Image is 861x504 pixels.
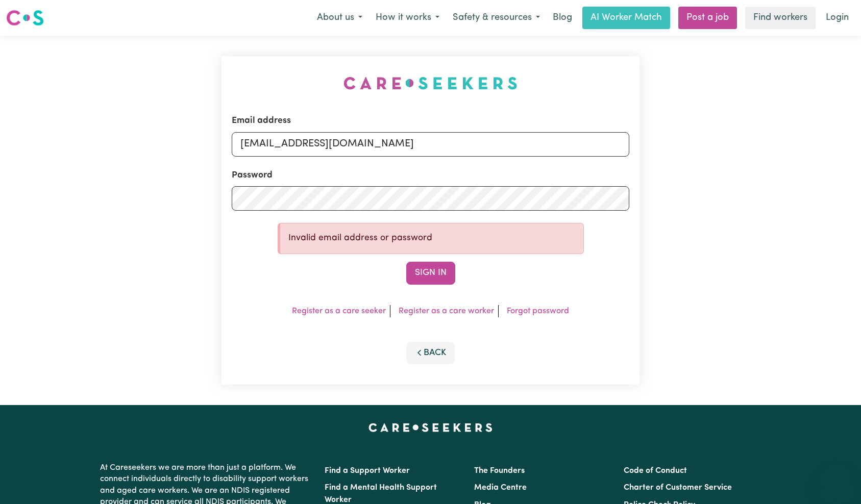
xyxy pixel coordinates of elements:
a: Post a job [678,7,737,29]
a: Find workers [745,7,816,29]
a: Register as a care worker [399,307,494,315]
a: Media Centre [474,484,527,492]
a: Blog [547,7,578,29]
button: Sign In [406,262,455,284]
img: Careseekers logo [6,9,44,27]
a: The Founders [474,467,525,475]
a: Find a Support Worker [325,467,410,475]
button: Back [406,342,455,364]
button: Safety & resources [446,7,547,29]
label: Password [232,168,273,182]
button: About us [310,7,369,29]
label: Email address [232,114,291,128]
a: Forgot password [507,307,569,315]
a: Login [820,7,855,29]
a: Careseekers home page [368,423,493,432]
button: How it works [369,7,446,29]
iframe: Button to launch messaging window [820,463,853,496]
a: AI Worker Match [582,7,670,29]
a: Code of Conduct [624,467,687,475]
a: Careseekers logo [6,6,44,30]
a: Register as a care seeker [292,307,386,315]
p: Invalid email address or password [288,232,575,245]
input: Email address [232,132,630,156]
a: Find a Mental Health Support Worker [325,484,437,504]
a: Charter of Customer Service [624,484,732,492]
